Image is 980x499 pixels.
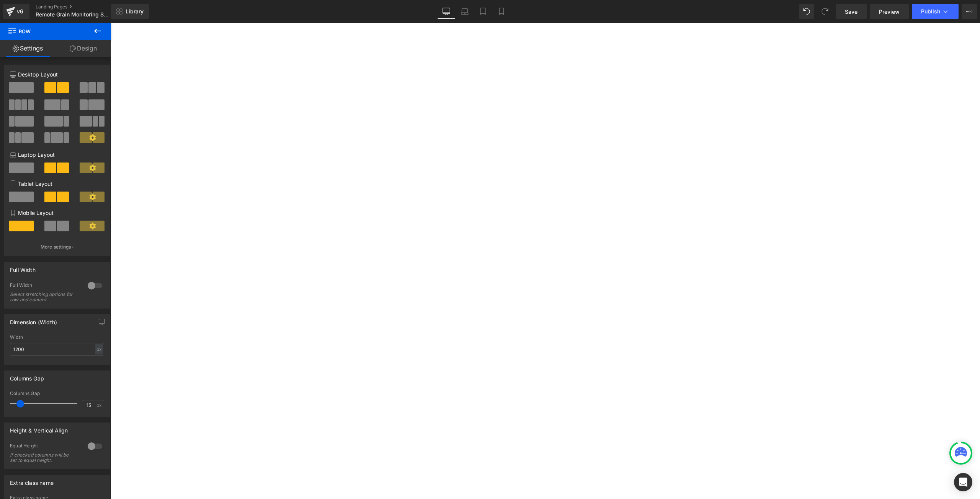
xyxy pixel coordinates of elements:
div: v6 [15,7,25,16]
div: If checked columns will be set to equal height. [10,452,79,463]
div: Equal Height [10,443,80,451]
a: Desktop [437,4,456,19]
span: Preview [879,8,900,16]
div: Full Width [10,262,36,273]
p: More settings [41,244,71,250]
a: Landing Pages [36,4,124,10]
div: Select stretching options for row and content. [10,292,79,302]
button: Undo [799,4,814,19]
div: Width [10,335,104,340]
a: Mobile [492,4,511,19]
p: Mobile Layout [10,209,104,217]
a: Tablet [474,4,492,19]
a: Preview [870,4,909,19]
div: Height & Vertical Align [10,423,68,434]
a: Laptop [456,4,474,19]
p: Desktop Layout [10,70,104,78]
p: Laptop Layout [10,151,104,159]
button: More [962,4,977,19]
input: auto [10,343,104,356]
span: px [96,403,103,408]
button: Publish [912,4,959,19]
div: Columns Gap [10,391,104,396]
div: Columns Gap [10,371,44,382]
div: px [95,344,103,354]
div: Extra class name [10,475,54,486]
div: Open Intercom Messenger [954,473,972,491]
span: Publish [921,8,940,15]
span: Library [126,8,144,15]
p: Tablet Layout [10,180,104,188]
a: v6 [3,4,29,19]
span: Save [845,8,857,16]
div: Full Width [10,282,80,290]
a: Design [56,40,111,57]
button: More settings [5,238,109,256]
div: Dimension (Width) [10,315,57,325]
span: Remote Grain Monitoring System for Silos and Bulk Storages [36,11,109,18]
a: New Library [111,4,149,19]
span: Row [8,23,84,40]
button: Redo [817,4,833,19]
